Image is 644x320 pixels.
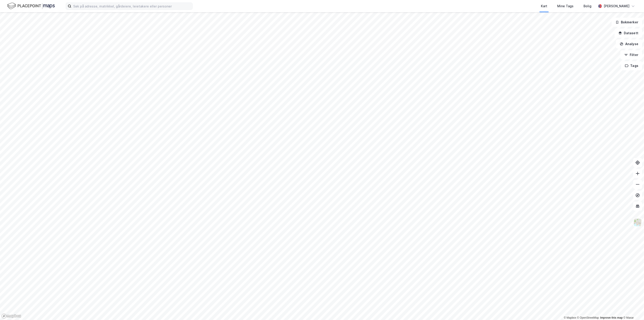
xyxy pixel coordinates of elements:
button: Datasett [615,29,642,38]
iframe: Chat Widget [621,298,644,320]
a: Improve this map [600,316,623,319]
button: Analyse [616,39,642,49]
div: Kart [541,3,547,9]
a: Mapbox homepage [1,313,21,319]
img: logo.f888ab2527a4732fd821a326f86c7f29.svg [7,2,55,10]
button: Bokmerker [612,18,642,27]
div: [PERSON_NAME] [604,3,629,9]
a: OpenStreetMap [577,316,599,319]
div: Bolig [583,3,591,9]
div: Mine Tags [557,3,574,9]
button: Filter [620,50,642,59]
input: Søk på adresse, matrikkel, gårdeiere, leietakere eller personer [71,3,192,10]
a: Mapbox [564,316,576,319]
img: Z [633,218,642,227]
button: Tags [621,61,642,70]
